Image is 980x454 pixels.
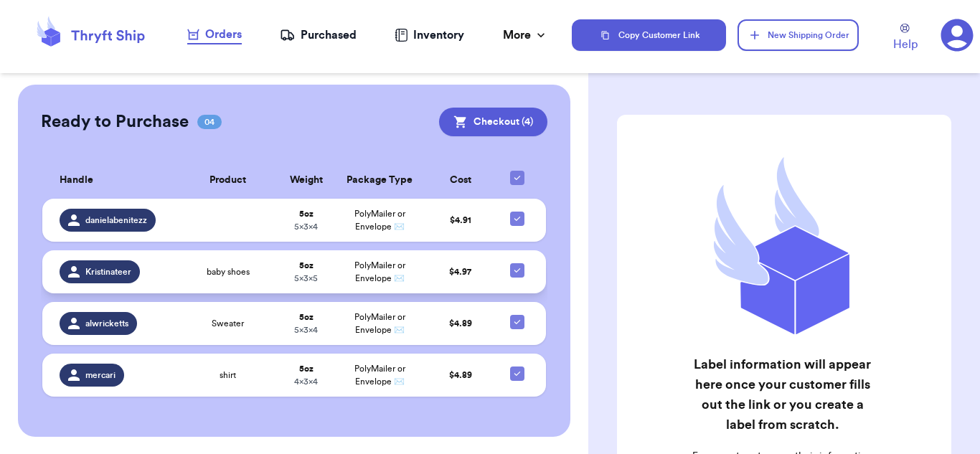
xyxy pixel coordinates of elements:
[439,108,547,136] button: Checkout (4)
[299,261,314,270] strong: 5 oz
[197,115,222,129] span: 04
[187,26,242,44] a: Orders
[179,162,277,199] th: Product
[449,371,472,379] span: $ 4.89
[85,369,116,381] span: mercari
[294,326,318,334] span: 5 x 3 x 4
[280,27,357,44] a: Purchased
[187,26,242,43] div: Orders
[354,313,405,334] span: PolyMailer or Envelope ✉️
[449,319,472,328] span: $ 4.89
[354,261,405,283] span: PolyMailer or Envelope ✉️
[294,222,318,231] span: 5 x 3 x 4
[395,27,464,44] a: Inventory
[941,19,974,52] a: 3
[354,364,405,386] span: PolyMailer or Envelope ✉️
[572,19,727,51] button: Copy Customer Link
[85,318,128,329] span: alwricketts
[449,268,471,276] span: $ 4.97
[220,369,236,381] span: shirt
[893,36,918,53] span: Help
[294,274,318,283] span: 5 x 3 x 5
[294,377,318,386] span: 4 x 3 x 4
[299,209,314,218] strong: 5 oz
[354,209,405,231] span: PolyMailer or Envelope ✉️
[424,162,497,199] th: Cost
[60,173,93,188] span: Handle
[503,27,548,44] div: More
[85,266,131,278] span: Kristinateer
[212,318,244,329] span: Sweater
[738,19,858,51] button: New Shipping Order
[299,313,314,321] strong: 5 oz
[450,216,471,224] span: $ 4.91
[336,162,424,199] th: Package Type
[299,364,314,373] strong: 5 oz
[207,266,250,278] span: baby shoes
[85,214,147,226] span: danielabenitezz
[690,354,875,435] h2: Label information will appear here once your customer fills out the link or you create a label fr...
[277,162,336,199] th: Weight
[41,110,189,133] h2: Ready to Purchase
[893,24,918,53] a: Help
